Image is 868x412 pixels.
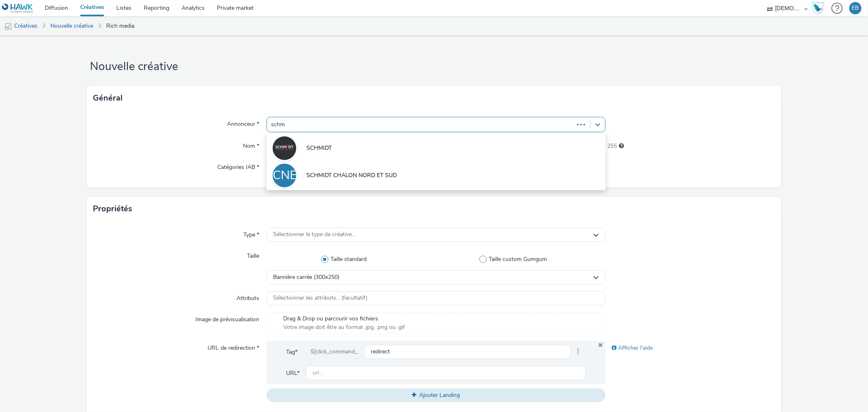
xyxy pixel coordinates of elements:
[812,2,824,15] img: Hawk Academy
[214,160,262,171] label: Catégories IAB *
[306,144,332,152] span: SCHMIDT
[306,366,586,380] input: url...
[304,345,364,359] div: ${click_command_
[273,274,339,281] span: Bannière carrée (300x250)
[224,117,262,128] label: Annonceur *
[852,2,859,14] div: EB
[571,345,586,359] span: }
[273,231,355,238] span: Sélectionner le type de créative...
[265,164,304,187] div: SCNES
[46,16,97,36] a: Nouvelle créative
[419,391,460,399] span: Ajouter Landing
[87,59,781,75] h1: Nouvelle créative
[306,171,397,180] span: SCHMIDT CHALON NORD ET SUD
[812,2,827,15] a: Hawk Academy
[283,323,405,331] span: Votre image doit être au format .jpg, .png ou .gif
[93,92,122,104] h3: Général
[608,142,617,150] span: 255
[204,341,262,352] label: URL de redirection *
[283,315,405,323] span: Drag & Drop ou parcourir vos fichiers.
[619,142,624,150] div: 255 caractères maximum
[489,255,547,263] span: Taille custom Gumgum
[330,255,367,263] span: Taille standard
[233,291,262,302] label: Attributs
[273,295,367,302] span: Sélectionner les attributs... (facultatif)
[93,203,132,215] h3: Propriétés
[240,228,262,239] label: Type *
[244,249,262,260] label: Taille
[606,341,775,355] div: Afficher l'aide
[102,16,138,36] a: Rich media
[2,3,33,13] img: undefined Logo
[192,312,262,324] label: Image de prévisualisation
[4,22,12,31] img: mobile
[267,388,605,402] button: Ajouter Landing
[240,139,262,150] label: Nom *
[273,136,296,160] img: SCHMIDT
